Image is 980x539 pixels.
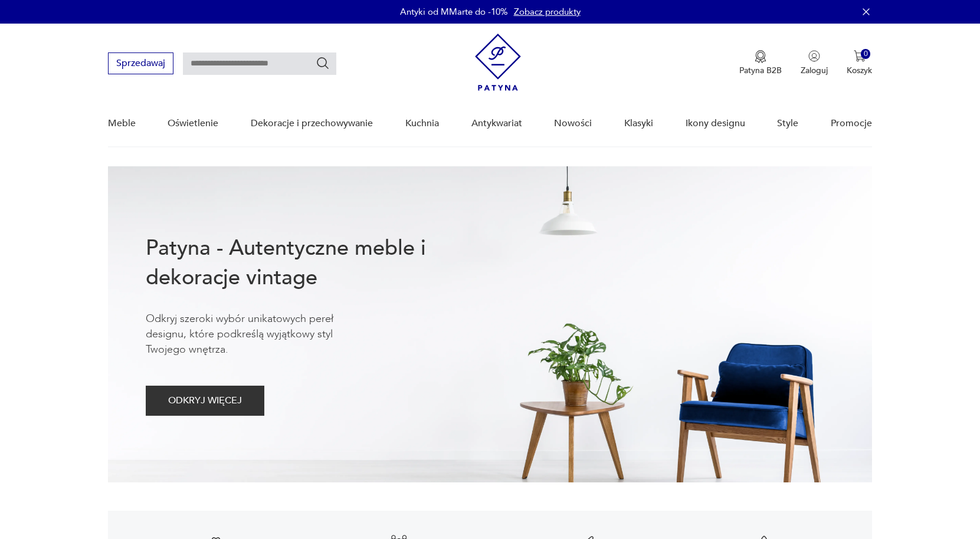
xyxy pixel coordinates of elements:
img: Ikona koszyka [854,50,866,62]
a: Ikona medaluPatyna B2B [739,50,782,76]
button: Patyna B2B [739,50,782,76]
button: Szukaj [316,56,330,70]
img: Ikonka użytkownika [808,50,820,62]
a: Antykwariat [471,101,522,146]
p: Patyna B2B [739,65,782,76]
p: Zaloguj [801,65,828,76]
button: Zaloguj [801,50,828,76]
a: Nowości [554,101,592,146]
a: Dekoracje i przechowywanie [251,101,373,146]
img: Ikona medalu [755,50,766,63]
img: Patyna - sklep z meblami i dekoracjami vintage [475,34,521,91]
a: Promocje [831,101,872,146]
a: Ikony designu [686,101,745,146]
a: Zobacz produkty [514,6,581,18]
a: Kuchnia [405,101,439,146]
p: Koszyk [847,65,872,76]
a: Klasyki [624,101,653,146]
div: 0 [861,49,871,59]
a: Oświetlenie [168,101,218,146]
a: Sprzedawaj [108,60,173,68]
button: Sprzedawaj [108,52,173,74]
p: Antyki od MMarte do -10% [400,6,508,18]
button: 0Koszyk [847,50,872,76]
h1: Patyna - Autentyczne meble i dekoracje vintage [146,234,464,292]
p: Odkryj szeroki wybór unikatowych pereł designu, które podkreślą wyjątkowy styl Twojego wnętrza. [146,311,370,357]
a: Meble [108,101,136,146]
a: ODKRYJ WIĘCEJ [146,397,264,406]
button: ODKRYJ WIĘCEJ [146,386,264,416]
a: Style [777,101,798,146]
